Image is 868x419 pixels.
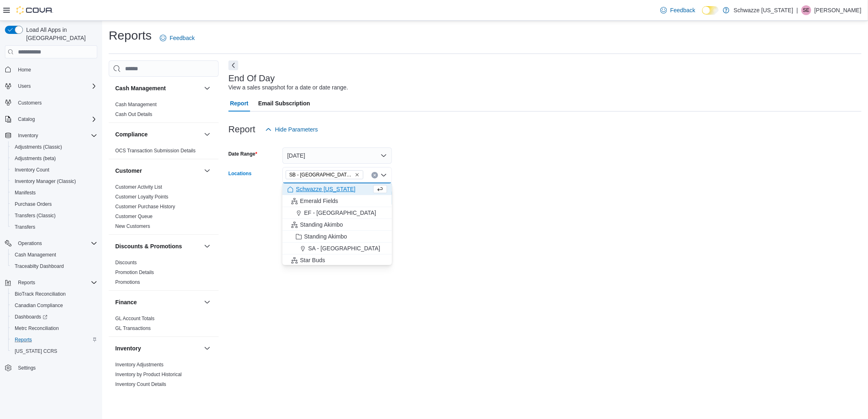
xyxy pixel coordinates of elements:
h3: Inventory [115,344,141,352]
button: Close list of options [380,172,387,178]
span: Metrc Reconciliation [11,323,97,333]
span: Load All Apps in [GEOGRAPHIC_DATA] [23,26,97,42]
a: Feedback [157,30,198,46]
span: Adjustments (beta) [15,155,56,162]
span: Promotions [115,279,140,285]
button: Next [228,60,238,70]
button: Clear input [371,172,378,178]
span: Purchase Orders [11,199,97,209]
button: Cash Management [115,84,201,92]
label: Date Range [228,151,257,157]
h3: Customer [115,167,142,175]
button: Compliance [202,129,212,139]
button: Inventory [15,131,41,140]
span: Promotion Details [115,269,154,276]
a: Customer Loyalty Points [115,194,168,200]
span: Adjustments (Classic) [11,142,97,152]
p: [PERSON_NAME] [814,5,861,15]
a: Traceabilty Dashboard [11,261,67,271]
div: View a sales snapshot for a date or date range. [228,83,348,92]
span: Dashboards [15,314,47,320]
a: Inventory Manager (Classic) [11,176,79,186]
a: Discounts [115,260,137,265]
a: Reports [11,335,35,345]
span: Inventory Manager (Classic) [15,178,76,185]
button: SA - [GEOGRAPHIC_DATA] [282,243,392,254]
span: SB - Fort Collins [286,170,363,179]
span: Customer Activity List [115,184,162,190]
a: Home [15,65,34,75]
span: Cash Management [15,252,56,258]
span: Discounts [115,259,137,266]
button: Finance [115,298,201,306]
button: Purchase Orders [8,198,101,210]
span: Traceabilty Dashboard [15,263,64,270]
div: Compliance [109,146,219,159]
span: Inventory Count [11,165,97,175]
button: Home [2,63,101,75]
span: Reports [15,337,32,343]
button: Hide Parameters [262,121,321,138]
span: Standing Akimbo [304,232,347,241]
span: EF - [GEOGRAPHIC_DATA] [304,209,376,217]
h3: Report [228,125,255,134]
button: Cash Management [202,83,212,93]
span: Purchase Orders [15,201,52,207]
span: Dashboards [11,312,97,322]
button: Star Buds [282,254,392,266]
a: OCS Transaction Submission Details [115,148,196,154]
a: Dashboards [11,312,51,322]
span: Inventory by Product Historical [115,371,182,378]
span: Emerald Fields [300,197,338,205]
button: Schwazze [US_STATE] [282,183,392,195]
span: Inventory Manager (Classic) [11,176,97,186]
span: Customer Queue [115,213,152,220]
span: Manifests [15,189,36,196]
span: Adjustments (Classic) [15,144,62,150]
span: [US_STATE] CCRS [15,348,57,354]
a: BioTrack Reconciliation [11,289,69,299]
span: GL Account Totals [115,315,154,322]
span: Feedback [670,6,695,14]
button: Operations [2,238,101,249]
span: BioTrack Reconciliation [11,289,97,299]
a: Manifests [11,188,39,198]
button: Operations [15,238,45,248]
span: Metrc Reconciliation [15,325,59,332]
span: Dark Mode [702,15,702,15]
a: Adjustments (beta) [11,154,59,163]
button: Users [15,81,34,91]
div: Discounts & Promotions [109,258,219,290]
button: Discounts & Promotions [115,242,201,250]
button: Manifests [8,187,101,198]
span: New Customers [115,223,150,230]
span: OCS Transaction Submission Details [115,147,196,154]
span: Cash Management [11,250,97,260]
span: Customers [18,100,42,106]
button: Settings [2,362,101,374]
h3: Compliance [115,130,148,138]
span: Hide Parameters [275,125,318,134]
button: Catalog [15,114,38,124]
p: Schwazze [US_STATE] [734,5,793,15]
span: Users [18,83,31,89]
a: Transfers [11,222,38,232]
a: GL Transactions [115,325,151,331]
button: Emerald Fields [282,195,392,207]
span: Transfers (Classic) [11,211,97,221]
span: Customer Purchase History [115,203,175,210]
a: [US_STATE] CCRS [11,346,60,356]
a: Purchase Orders [11,199,55,209]
span: Report [230,95,248,111]
span: Traceabilty Dashboard [11,261,97,271]
span: Reports [11,335,97,345]
a: Transfers (Classic) [11,211,59,221]
button: EF - [GEOGRAPHIC_DATA] [282,207,392,219]
span: Inventory Count Details [115,381,166,388]
span: Inventory [15,131,97,140]
input: Dark Mode [702,6,719,15]
a: New Customers [115,223,150,229]
span: Customer Loyalty Points [115,194,168,200]
span: Settings [18,365,36,371]
span: Operations [18,240,42,247]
